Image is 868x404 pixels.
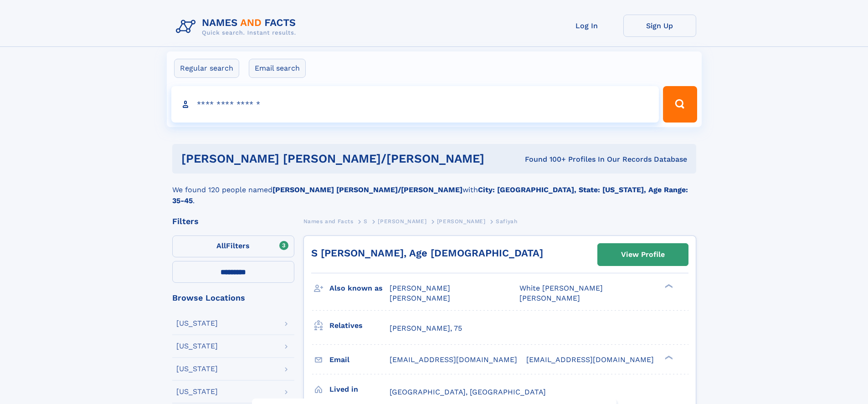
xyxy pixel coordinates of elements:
div: ❯ [663,283,673,289]
input: search input [171,86,659,123]
a: Log In [550,15,623,37]
div: We found 120 people named with . [172,174,696,206]
h3: Also known as [329,281,390,296]
div: [US_STATE] [176,365,218,373]
h3: Relatives [329,318,390,333]
span: S [364,218,368,225]
span: [PERSON_NAME] [390,284,450,292]
a: [PERSON_NAME], 75 [390,323,462,333]
img: Logo Names and Facts [172,15,303,39]
div: Filters [172,217,294,225]
span: [EMAIL_ADDRESS][DOMAIN_NAME] [526,355,654,364]
h1: [PERSON_NAME] [PERSON_NAME]/[PERSON_NAME] [181,153,505,164]
a: S [364,215,368,227]
span: White [PERSON_NAME] [519,284,603,292]
a: [PERSON_NAME] [378,215,426,227]
label: Filters [172,235,294,257]
a: S [PERSON_NAME], Age [DEMOGRAPHIC_DATA] [311,247,543,259]
button: Search Button [663,86,697,123]
b: [PERSON_NAME] [PERSON_NAME]/[PERSON_NAME] [272,185,462,194]
span: All [216,241,226,250]
a: View Profile [598,244,688,266]
a: Names and Facts [303,215,354,227]
span: [PERSON_NAME] [519,294,580,302]
label: Regular search [174,59,239,78]
div: Found 100+ Profiles In Our Records Database [504,154,687,164]
h3: Email [329,352,390,368]
a: Sign Up [623,15,696,37]
span: Safiyah [496,218,517,225]
div: [US_STATE] [176,343,218,350]
span: [PERSON_NAME] [437,218,486,225]
div: Browse Locations [172,294,294,302]
span: [GEOGRAPHIC_DATA], [GEOGRAPHIC_DATA] [390,388,546,396]
span: [PERSON_NAME] [390,294,450,302]
div: View Profile [621,244,665,265]
div: ❯ [663,354,673,360]
span: [EMAIL_ADDRESS][DOMAIN_NAME] [390,355,517,364]
label: Email search [249,59,306,78]
span: [PERSON_NAME] [378,218,426,225]
h3: Lived in [329,382,390,397]
b: City: [GEOGRAPHIC_DATA], State: [US_STATE], Age Range: 35-45 [172,185,688,205]
a: [PERSON_NAME] [437,215,486,227]
div: [US_STATE] [176,320,218,327]
div: [US_STATE] [176,388,218,395]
